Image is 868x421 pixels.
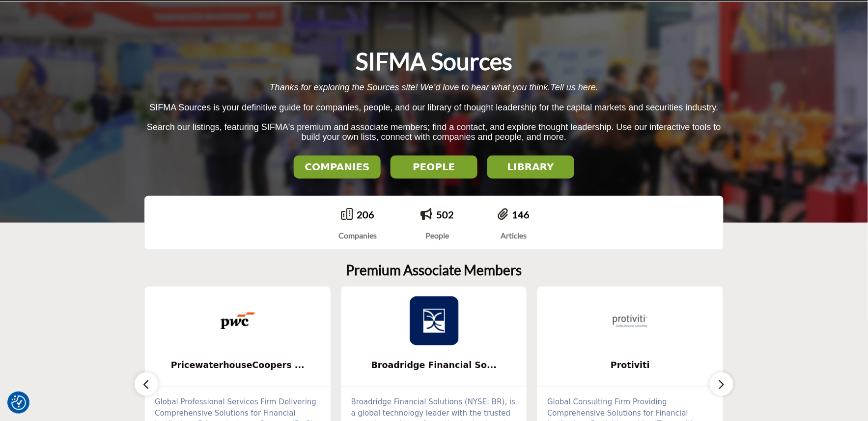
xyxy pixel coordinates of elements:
[149,103,718,112] span: SIFMA Sources is your definitive guide for companies, people, and our library of thought leadersh...
[160,359,316,371] span: PricewaterhouseCoopers ...
[537,352,723,378] a: Protiviti
[552,359,708,371] span: Protiviti
[346,262,522,279] h2: Premium Associate Members
[512,209,530,220] a: 146
[11,395,26,410] button: Consent Preferences
[294,156,381,179] button: COMPANIES
[420,230,454,241] div: People
[297,161,378,173] h2: COMPANIES
[551,82,596,92] a: Tell us here
[356,46,512,77] h1: SIFMA Sources
[606,296,655,345] img: Protiviti
[357,209,374,220] a: 206
[487,156,574,179] button: LIBRARY
[393,161,475,173] h2: PEOPLE
[498,230,530,241] div: Articles
[552,352,708,378] b: Protiviti
[436,209,454,220] a: 502
[341,352,527,378] a: Broadridge Financial So...
[356,352,512,378] b: Broadridge Financial Solutions, Inc.
[391,156,477,179] button: PEOPLE
[410,296,459,345] img: Broadridge Financial Solutions, Inc.
[270,82,598,92] span: Thanks for exploring the Sources site! We’d love to hear what you think. .
[147,122,721,142] span: Search our listings, featuring SIFMA's premium and associate members; find a contact, and explore...
[213,296,262,345] img: PricewaterhouseCoopers LLP
[356,359,512,371] span: Broadridge Financial So...
[145,352,331,378] a: PricewaterhouseCoopers ...
[338,230,377,241] div: Companies
[490,161,571,173] h2: LIBRARY
[11,395,26,410] img: Revisit consent button
[160,352,316,378] b: PricewaterhouseCoopers LLP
